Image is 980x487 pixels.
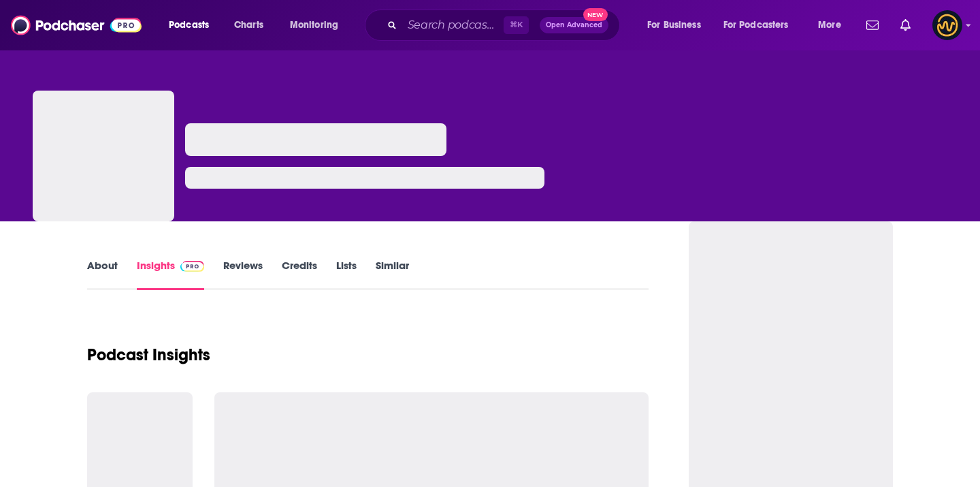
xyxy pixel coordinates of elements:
a: Credits [282,259,317,290]
span: For Business [647,16,701,35]
span: More [818,16,841,35]
h1: Podcast Insights [87,345,210,365]
span: Monitoring [290,16,338,35]
span: ⌘ K [504,16,529,34]
a: Charts [225,14,272,36]
a: Reviews [223,259,263,290]
span: New [583,8,608,21]
button: Open AdvancedNew [540,17,608,33]
span: Logged in as LowerStreet [932,10,962,40]
button: Show profile menu [932,10,962,40]
button: open menu [638,14,718,36]
div: Search podcasts, credits, & more... [378,10,633,41]
button: open menu [159,14,227,36]
button: open menu [715,14,808,36]
a: InsightsPodchaser Pro [137,259,204,290]
span: For Podcasters [723,16,789,35]
button: open menu [280,14,356,36]
img: Podchaser Pro [180,261,204,272]
a: Similar [376,259,409,290]
input: Search podcasts, credits, & more... [402,14,504,36]
span: Charts [234,16,263,35]
span: Open Advanced [546,22,602,29]
span: Podcasts [169,16,209,35]
a: Show notifications dropdown [895,14,916,37]
a: Lists [336,259,357,290]
img: Podchaser - Follow, Share and Rate Podcasts [11,12,142,38]
a: Show notifications dropdown [861,14,884,37]
button: open menu [808,14,858,36]
img: User Profile [932,10,962,40]
a: About [87,259,118,290]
